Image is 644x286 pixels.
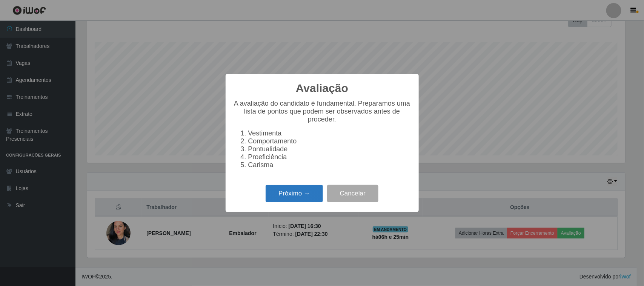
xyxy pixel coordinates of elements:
h2: Avaliação [296,81,348,95]
li: Pontualidade [248,145,411,153]
li: Comportamento [248,137,411,145]
li: Proeficiência [248,153,411,161]
button: Próximo → [266,185,323,203]
li: Vestimenta [248,129,411,137]
p: A avaliação do candidato é fundamental. Preparamos uma lista de pontos que podem ser observados a... [233,100,411,123]
li: Carisma [248,161,411,169]
button: Cancelar [327,185,378,203]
